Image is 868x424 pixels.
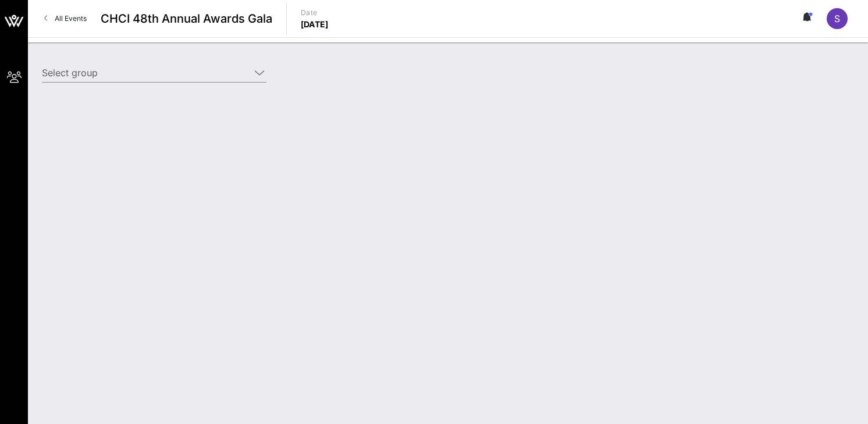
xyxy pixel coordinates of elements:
[37,9,94,28] a: All Events
[55,14,87,23] span: All Events
[301,7,329,19] p: Date
[101,10,272,27] span: CHCI 48th Annual Awards Gala
[301,19,329,30] p: [DATE]
[827,8,848,29] div: S
[834,13,840,24] span: S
